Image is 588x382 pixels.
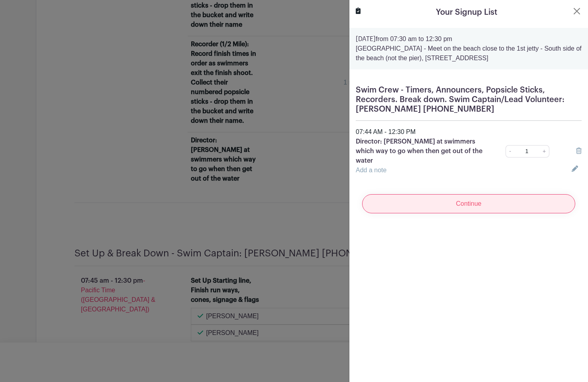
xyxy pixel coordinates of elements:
strong: [DATE] [356,36,376,42]
p: [GEOGRAPHIC_DATA] - Meet on the beach close to the 1st jetty - South side of the beach (not the p... [356,44,582,63]
h5: Swim Crew - Timers, Announcers, Popsicle Sticks, Recorders. Break down. Swim Captain/Lead Volunte... [356,85,582,114]
a: Add a note [356,167,386,173]
p: Director: [PERSON_NAME] at swimmers which way to go when then get out of the water [356,137,484,165]
p: from 07:30 am to 12:30 pm [356,34,582,44]
div: 07:44 AM - 12:30 PM [351,127,586,137]
a: + [539,145,549,158]
input: Continue [362,194,575,213]
button: Close [572,6,582,16]
a: - [506,145,514,158]
h5: Your Signup List [436,6,497,18]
